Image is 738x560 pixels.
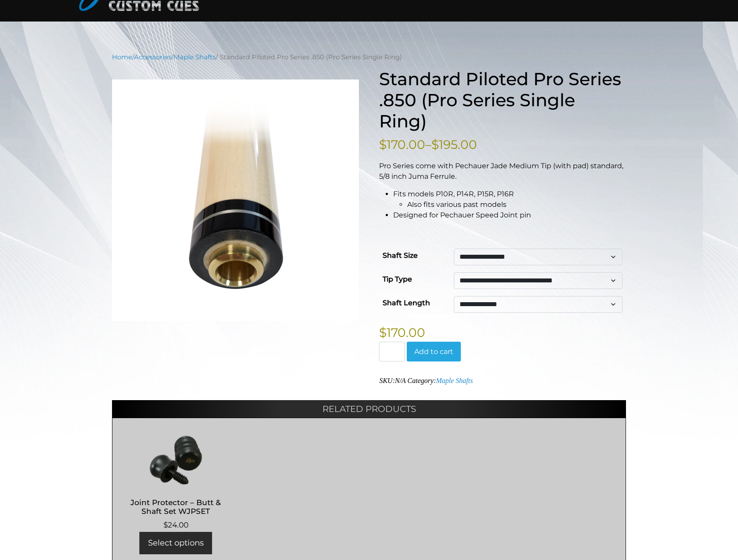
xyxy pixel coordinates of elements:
span: Category: [408,377,473,384]
img: Standard Piloted Pro Series .850 [112,79,359,321]
a: Home [112,53,132,61]
li: Fits models P10R, P14R, P15R, P16R [393,189,626,210]
a: Accessories [134,53,171,61]
input: Product quantity [379,342,405,362]
a: 3 [112,79,359,321]
li: Designed for Pechauer Speed Joint pin [393,210,626,220]
bdi: 170.00 [379,137,425,152]
a: Maple Shafts [436,377,473,384]
p: – [379,135,626,154]
button: Add to cart [407,342,461,362]
h1: Standard Piloted Pro Series .850 (Pro Series Single Ring) [379,69,626,132]
img: Joint Protector - Butt & Shaft Set WJPSET [121,434,231,486]
nav: Breadcrumb [112,52,626,62]
a: Maple Shafts [174,53,216,61]
span: $ [163,520,168,529]
li: Also fits various past models [407,199,626,210]
bdi: 24.00 [163,520,188,529]
h2: Related products [112,400,626,418]
a: Joint Protector – Butt & Shaft Set WJPSET $24.00 [121,434,231,531]
span: SKU: [379,377,405,384]
bdi: 170.00 [379,325,425,340]
p: Pro Series come with Pechauer Jade Medium Tip (with pad) standard, 5/8 inch Juma Ferrule. [379,161,626,182]
label: Shaft Size [383,249,418,263]
span: $ [379,137,387,152]
a: Select options for “Joint Protector - Butt & Shaft Set WJPSET” [140,532,212,554]
bdi: 195.00 [431,137,477,152]
label: Shaft Length [383,296,430,310]
h2: Joint Protector – Butt & Shaft Set WJPSET [121,494,231,520]
span: N/A [395,377,406,384]
span: $ [431,137,439,152]
label: Tip Type [383,272,412,286]
span: $ [379,325,387,340]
